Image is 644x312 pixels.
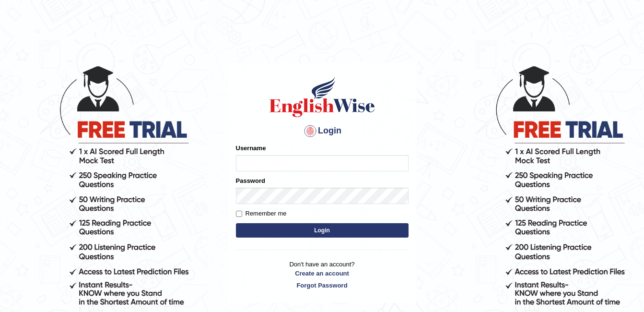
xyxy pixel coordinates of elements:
p: Don't have an account? [236,260,409,289]
label: Username [236,144,266,153]
h4: Login [236,123,409,139]
label: Password [236,176,265,185]
label: Remember me [236,209,287,218]
button: Login [236,223,409,238]
input: Remember me [236,211,242,217]
a: Forgot Password [236,281,409,290]
img: Logo of English Wise sign in for intelligent practice with AI [268,75,377,119]
a: Create an account [236,269,409,278]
